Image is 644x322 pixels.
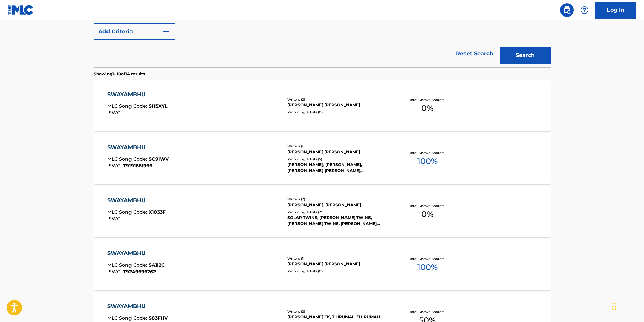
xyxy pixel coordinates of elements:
[107,103,149,109] span: MLC Song Code :
[417,155,438,167] span: 100 %
[107,110,123,116] span: ISWC :
[107,315,149,321] span: MLC Song Code :
[500,47,551,64] button: Search
[287,202,389,208] div: [PERSON_NAME], [PERSON_NAME]
[409,97,446,102] p: Total Known Shares:
[107,249,165,258] div: SWAYAMBHU
[409,256,446,261] p: Total Known Shares:
[149,262,165,268] span: SA1I2C
[580,6,589,14] img: help
[94,80,551,131] a: SWAYAMBHUMLC Song Code:SH5XYLISWC:Writers (2)[PERSON_NAME] [PERSON_NAME]Recording Artists (0)Tota...
[409,309,446,314] p: Total Known Shares:
[409,203,446,208] p: Total Known Shares:
[123,163,152,169] span: T9191681966
[595,2,636,19] a: Log In
[287,210,389,215] div: Recording Artists ( 25 )
[149,156,169,162] span: SC9IWV
[287,314,389,320] div: [PERSON_NAME] EK, THIRUMALI THIRUMALI
[287,149,389,155] div: [PERSON_NAME] [PERSON_NAME]
[287,269,389,274] div: Recording Artists ( 0 )
[149,209,166,215] span: X1033F
[94,186,551,237] a: SWAYAMBHUMLC Song Code:X1033FISWC:Writers (2)[PERSON_NAME], [PERSON_NAME]Recording Artists (25)SO...
[287,110,389,115] div: Recording Artists ( 0 )
[162,28,170,36] img: 9d2ae6d4665cec9f34b9.svg
[612,296,616,317] div: Drag
[287,102,389,108] div: [PERSON_NAME] [PERSON_NAME]
[560,3,574,17] a: Public Search
[287,197,389,202] div: Writers ( 2 )
[563,6,571,14] img: search
[94,23,175,40] button: Add Criteria
[123,269,156,275] span: T9249696262
[421,208,433,220] span: 0 %
[287,157,389,162] div: Recording Artists ( 5 )
[107,302,168,311] div: SWAYAMBHU
[287,97,389,102] div: Writers ( 2 )
[94,71,145,77] p: Showing 1 - 10 of 14 results
[94,133,551,184] a: SWAYAMBHUMLC Song Code:SC9IWVISWC:T9191681966Writers (1)[PERSON_NAME] [PERSON_NAME]Recording Arti...
[107,196,166,205] div: SWAYAMBHU
[409,150,446,155] p: Total Known Shares:
[421,102,433,114] span: 0 %
[287,144,389,149] div: Writers ( 1 )
[149,315,168,321] span: S83FHV
[417,261,438,273] span: 100 %
[107,156,149,162] span: MLC Song Code :
[287,215,389,227] div: SOLAR TWINS, [PERSON_NAME] TWINS, [PERSON_NAME] TWINS, [PERSON_NAME] TWINS, [PERSON_NAME] TWINS
[578,3,591,17] div: Help
[107,209,149,215] span: MLC Song Code :
[107,269,123,275] span: ISWC :
[287,261,389,267] div: [PERSON_NAME] [PERSON_NAME]
[453,46,497,61] a: Reset Search
[287,256,389,261] div: Writers ( 1 )
[94,239,551,290] a: SWAYAMBHUMLC Song Code:SA1I2CISWC:T9249696262Writers (1)[PERSON_NAME] [PERSON_NAME]Recording Arti...
[107,216,123,222] span: ISWC :
[107,143,169,152] div: SWAYAMBHU
[107,90,167,99] div: SWAYAMBHU
[149,103,167,109] span: SH5XYL
[287,309,389,314] div: Writers ( 2 )
[8,5,34,15] img: MLC Logo
[287,162,389,174] div: [PERSON_NAME], [PERSON_NAME], [PERSON_NAME]|[PERSON_NAME], [PERSON_NAME], [PERSON_NAME]
[107,163,123,169] span: ISWC :
[107,262,149,268] span: MLC Song Code :
[610,290,644,322] iframe: Chat Widget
